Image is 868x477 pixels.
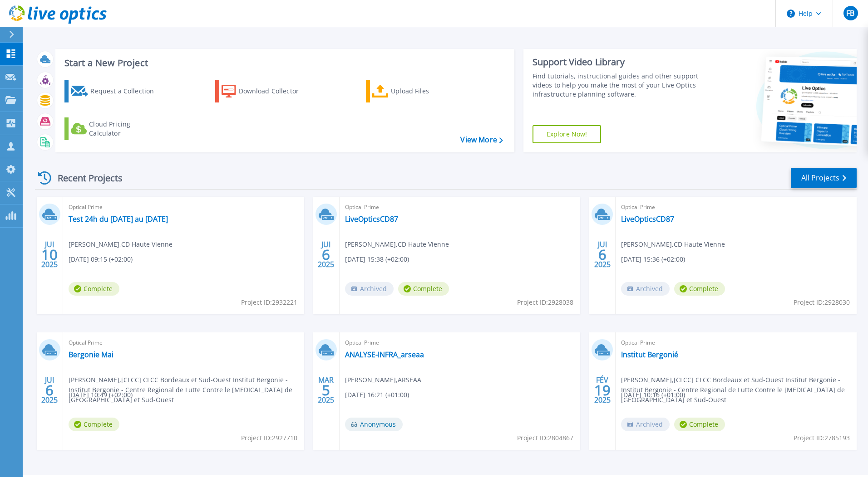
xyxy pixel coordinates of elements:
span: Project ID: 2785193 [794,433,850,443]
a: Test 24h du [DATE] au [DATE] [69,214,168,224]
span: Optical Prime [621,338,851,348]
span: [DATE] 10:49 (+02:00) [69,390,133,400]
span: 19 [594,386,611,394]
a: View More [460,136,503,144]
span: [PERSON_NAME] , [CLCC] CLCC Bordeaux et Sud-Ouest Institut Bergonie - Institut Bergonie - Centre ... [621,375,857,405]
div: Find tutorials, instructional guides and other support videos to help you make the most of your L... [533,72,702,99]
a: LiveOpticsCD87 [345,214,398,224]
a: Download Collector [215,80,316,102]
span: Complete [398,282,449,296]
div: Cloud Pricing Calculator [89,120,162,138]
a: All Projects [791,168,857,188]
span: [PERSON_NAME] , ARSEAA [345,375,421,385]
div: FÉV 2025 [594,374,611,407]
a: LiveOpticsCD87 [621,214,674,224]
span: 5 [322,386,330,394]
span: [PERSON_NAME] , CD Haute Vienne [621,239,725,249]
span: [PERSON_NAME] , CD Haute Vienne [345,239,449,249]
span: Anonymous [345,418,403,431]
span: Optical Prime [345,202,575,212]
span: Project ID: 2804867 [517,433,573,443]
span: FB [846,10,854,17]
a: Explore Now! [533,125,602,143]
span: Optical Prime [345,338,575,348]
div: JUI 2025 [594,238,611,271]
span: Archived [621,282,670,296]
div: Recent Projects [35,167,135,189]
span: [DATE] 15:36 (+02:00) [621,254,685,264]
a: ANALYSE-INFRA_arseaa [345,350,424,359]
span: 10 [41,251,58,258]
a: Request a Collection [64,80,166,102]
h3: Start a New Project [64,58,503,68]
div: JUI 2025 [41,374,58,407]
span: 6 [598,251,607,258]
a: Upload Files [366,80,467,102]
span: Archived [621,418,670,431]
span: Project ID: 2932221 [241,297,297,307]
span: Project ID: 2927710 [241,433,297,443]
div: Upload Files [391,82,464,100]
span: Archived [345,282,394,296]
span: Complete [674,282,725,296]
span: Complete [69,418,119,431]
div: Request a Collection [90,82,163,100]
div: MAR 2025 [317,374,335,407]
span: Complete [674,418,725,431]
span: Optical Prime [69,338,299,348]
div: JUI 2025 [317,238,335,271]
span: [DATE] 09:15 (+02:00) [69,254,133,264]
span: [PERSON_NAME] , [CLCC] CLCC Bordeaux et Sud-Ouest Institut Bergonie - Institut Bergonie - Centre ... [69,375,304,405]
span: 6 [322,251,330,258]
span: [DATE] 15:38 (+02:00) [345,254,409,264]
div: Download Collector [239,82,311,100]
span: [DATE] 16:21 (+01:00) [345,390,409,400]
span: Optical Prime [621,202,851,212]
a: Institut Bergonié [621,350,678,359]
div: Support Video Library [533,56,702,68]
a: Cloud Pricing Calculator [64,117,166,140]
span: [PERSON_NAME] , CD Haute Vienne [69,239,173,249]
span: [DATE] 10:16 (+01:00) [621,390,685,400]
div: JUI 2025 [41,238,58,271]
span: Project ID: 2928030 [794,297,850,307]
span: Complete [69,282,119,296]
a: Bergonie Mai [69,350,113,359]
span: Optical Prime [69,202,299,212]
span: 6 [45,386,54,394]
span: Project ID: 2928038 [517,297,573,307]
